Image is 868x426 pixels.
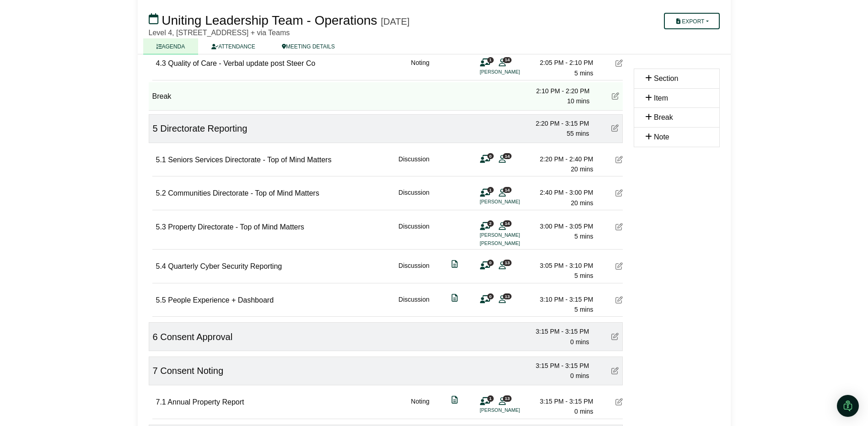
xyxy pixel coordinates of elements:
span: Break [152,92,172,100]
span: Note [654,133,669,141]
span: Annual Property Report [167,398,244,406]
div: 3:00 PM - 3:05 PM [529,221,593,231]
span: 5 mins [574,306,593,313]
div: Discussion [399,221,430,247]
span: 0 [487,260,494,266]
span: Seniors Services Directorate - Top of Mind Matters [168,156,331,164]
span: 5 [153,123,158,133]
div: 2:40 PM - 3:00 PM [529,187,593,197]
span: 14 [503,220,512,226]
span: Consent Noting [160,366,223,376]
div: Noting [411,58,429,78]
span: 0 mins [570,372,589,379]
li: [PERSON_NAME] [480,231,549,239]
div: Discussion [399,187,430,208]
span: Break [654,113,673,121]
span: 0 mins [570,338,589,346]
span: 13 [503,293,512,299]
span: 1 [487,395,494,401]
a: AGENDA [143,38,199,54]
span: 4.3 [156,59,166,67]
span: Quality of Care - Verbal update post Steer Co [168,59,315,67]
span: Communities Directorate - Top of Mind Matters [168,189,319,197]
span: 5.5 [156,296,166,304]
div: Noting [411,396,429,417]
span: 55 mins [566,130,589,137]
span: Item [654,94,668,102]
li: [PERSON_NAME] [480,198,549,206]
span: 6 [153,332,158,342]
div: 2:10 PM - 2:20 PM [526,86,590,96]
span: 1 [487,57,494,63]
button: Export [664,13,719,29]
span: 0 mins [574,408,593,415]
span: 20 mins [571,199,593,207]
div: 3:15 PM - 3:15 PM [525,326,589,336]
span: 0 [487,153,494,159]
div: 3:15 PM - 3:15 PM [529,396,593,406]
span: Property Directorate - Top of Mind Matters [168,223,304,231]
span: 20 mins [571,165,593,173]
span: 14 [503,57,512,63]
span: 14 [503,187,512,193]
li: [PERSON_NAME] [480,406,549,414]
span: 5.2 [156,189,166,197]
div: Open Intercom Messenger [837,395,859,417]
span: 13 [503,395,512,401]
span: Directorate Reporting [160,123,247,133]
span: 5.1 [156,156,166,164]
div: 3:15 PM - 3:15 PM [525,361,589,371]
span: 5 mins [574,69,593,77]
a: MEETING DETAILS [269,38,348,54]
span: 2 [487,220,494,226]
div: 3:05 PM - 3:10 PM [529,261,593,271]
span: 5.3 [156,223,166,231]
div: 2:20 PM - 3:15 PM [525,118,589,128]
span: 10 mins [567,97,589,105]
span: Quarterly Cyber Security Reporting [168,262,282,270]
span: 13 [503,260,512,266]
div: Discussion [399,154,430,175]
span: 7 [153,366,158,376]
span: 5 mins [574,233,593,240]
div: 2:05 PM - 2:10 PM [529,58,593,68]
span: Consent Approval [160,332,232,342]
span: People Experience + Dashboard [168,296,274,304]
span: 5 mins [574,272,593,279]
a: ATTENDANCE [198,38,268,54]
span: 5.4 [156,262,166,270]
span: 14 [503,153,512,159]
span: Level 4, [STREET_ADDRESS] + via Teams [149,29,290,37]
span: 0 [487,293,494,299]
span: 7.1 [156,398,166,406]
div: Discussion [399,294,430,315]
div: 2:20 PM - 2:40 PM [529,154,593,164]
div: Discussion [399,261,430,281]
span: Section [654,75,678,82]
span: 1 [487,187,494,193]
div: 3:10 PM - 3:15 PM [529,294,593,304]
div: [DATE] [381,16,410,27]
li: [PERSON_NAME] [480,68,549,76]
li: [PERSON_NAME] [480,240,549,247]
span: Uniting Leadership Team - Operations [162,13,377,27]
